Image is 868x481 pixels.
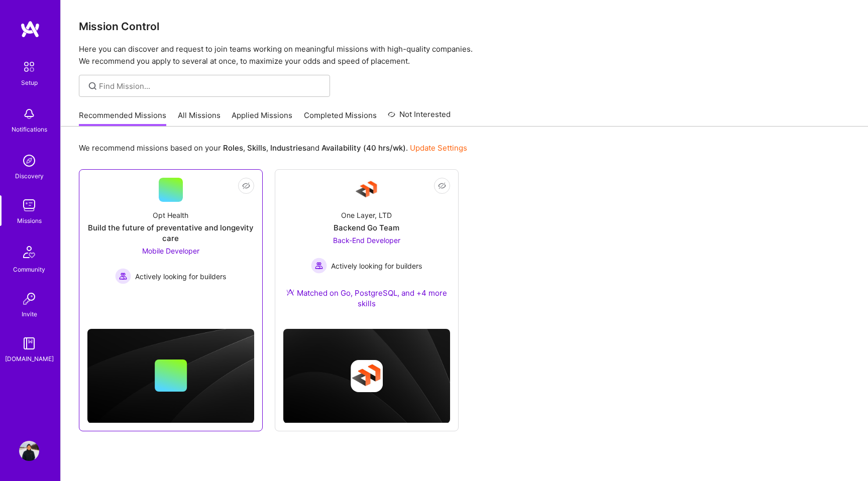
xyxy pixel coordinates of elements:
p: We recommend missions based on your , , and . [79,143,467,153]
img: discovery [19,151,39,171]
img: logo [20,20,40,38]
a: Not Interested [388,108,451,127]
h3: Mission Control [79,20,850,33]
div: Discovery [15,171,44,181]
div: Setup [21,77,38,88]
img: teamwork [19,195,39,215]
a: Applied Missions [232,110,292,127]
div: Community [13,264,45,275]
img: Actively looking for builders [115,268,131,284]
div: Backend Go Team [334,222,399,233]
a: Company LogoOne Layer, LTDBackend Go TeamBack-End Developer Actively looking for buildersActively... [283,178,450,321]
div: One Layer, LTD [341,210,392,220]
img: Invite [19,289,39,309]
img: cover [283,329,450,423]
img: guide book [19,333,39,353]
b: Skills [247,143,266,153]
div: Missions [17,215,42,226]
img: Company Logo [355,178,379,202]
img: Community [17,240,41,264]
b: Industries [270,143,306,153]
a: User Avatar [17,441,42,461]
b: Availability (40 hrs/wk) [321,143,406,153]
a: Opt HealthBuild the future of preventative and longevity careMobile Developer Actively looking fo... [87,178,254,296]
img: bell [19,104,39,124]
input: Find Mission... [99,81,322,91]
img: Actively looking for builders [311,258,327,274]
span: Actively looking for builders [331,261,422,271]
img: User Avatar [19,441,39,461]
i: icon EyeClosed [242,182,250,190]
img: Ateam Purple Icon [286,288,294,296]
span: Actively looking for builders [135,271,226,282]
div: Opt Health [153,210,188,220]
i: icon EyeClosed [438,182,446,190]
img: Company logo [351,360,383,392]
div: Matched on Go, PostgreSQL, and +4 more skills [283,288,450,309]
a: Completed Missions [304,110,377,127]
i: icon SearchGrey [87,80,98,92]
img: setup [19,56,40,77]
a: Update Settings [410,143,467,153]
a: All Missions [178,110,221,127]
span: Mobile Developer [142,247,199,255]
div: Build the future of preventative and longevity care [87,222,254,244]
div: Invite [22,309,37,319]
b: Roles [223,143,243,153]
p: Here you can discover and request to join teams working on meaningful missions with high-quality ... [79,43,850,67]
div: Notifications [12,124,47,135]
span: Back-End Developer [333,236,400,245]
a: Recommended Missions [79,110,166,127]
div: [DOMAIN_NAME] [5,353,54,364]
img: cover [87,329,254,423]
